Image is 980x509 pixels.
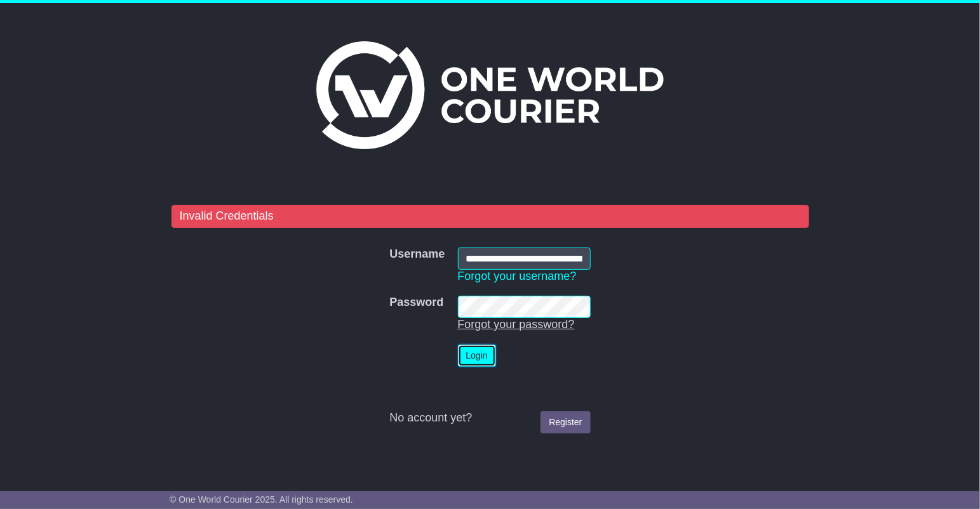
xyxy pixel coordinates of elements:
label: Password [389,296,443,310]
a: Forgot your password? [458,318,575,331]
a: Register [540,411,590,433]
label: Username [389,248,445,261]
a: Forgot your username? [458,270,577,282]
button: Login [458,345,496,367]
img: One World [316,41,663,149]
div: No account yet? [389,411,590,425]
div: Invalid Credentials [171,205,809,228]
span: © One World Courier 2025. All rights reserved. [170,494,353,505]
